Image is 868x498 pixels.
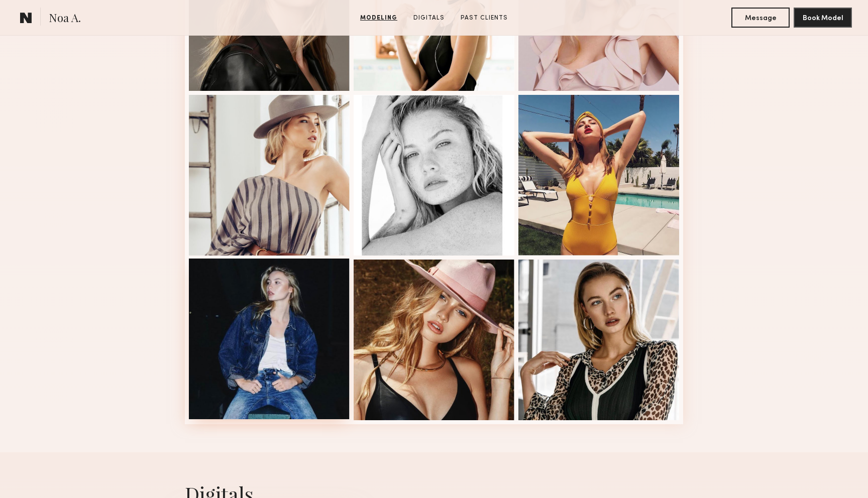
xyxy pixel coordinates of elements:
a: Book Model [794,13,852,22]
a: Digitals [409,14,449,23]
a: Past Clients [457,14,512,23]
span: Noa A. [49,10,81,28]
button: Book Model [794,8,852,28]
a: Modeling [356,14,401,23]
button: Message [731,8,790,28]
